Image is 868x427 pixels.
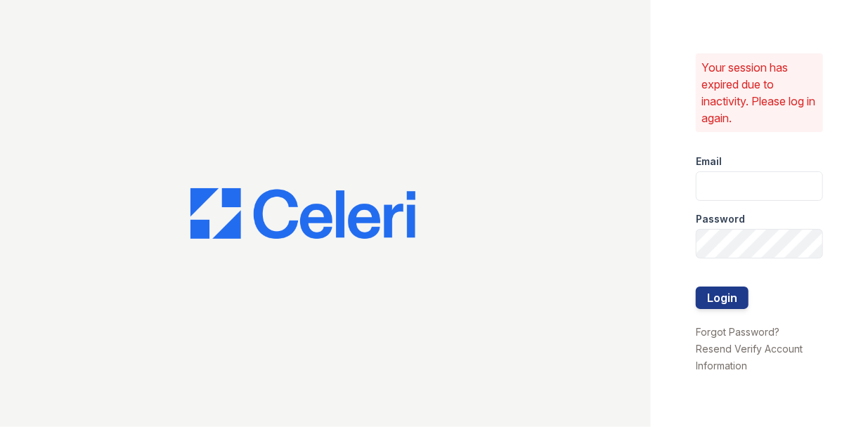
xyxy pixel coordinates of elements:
button: Login [696,287,749,309]
a: Forgot Password? [696,326,779,338]
a: Resend Verify Account Information [696,343,803,372]
img: CE_Logo_Blue-a8612792a0a2168367f1c8372b55b34899dd931a85d93a1a3d3e32e68fde9ad4.png [190,188,415,239]
label: Email [696,155,722,169]
label: Password [696,212,745,226]
p: Your session has expired due to inactivity. Please log in again. [701,59,817,126]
